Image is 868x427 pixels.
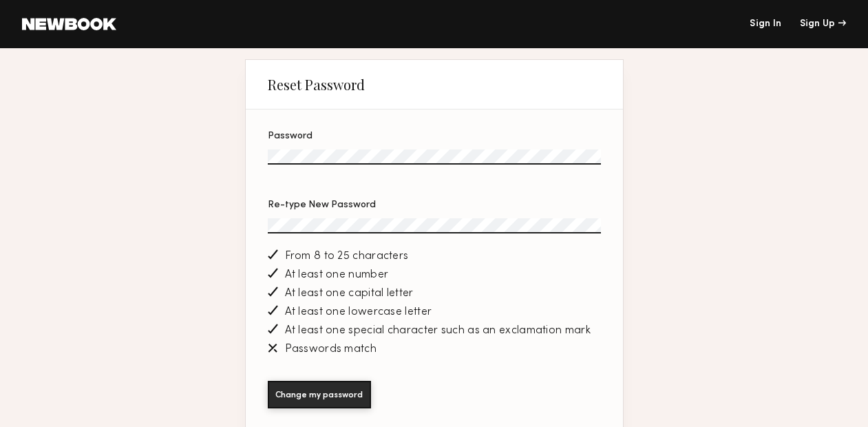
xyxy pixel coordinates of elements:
div: Reset Password [268,76,365,93]
div: Password [268,132,601,141]
a: Sign In [750,19,781,29]
span: From 8 to 25 characters [285,251,409,262]
input: Re-type New Password [268,218,601,233]
span: At least one number [285,269,389,281]
span: At least one capital letter [285,288,414,300]
span: At least one special character such as an exclamation mark [285,325,591,337]
input: Password [268,149,601,165]
button: Change my password [268,381,371,408]
div: Sign Up [800,19,846,29]
span: At least one lowercase letter [285,306,432,318]
div: Re-type New Password [268,200,601,210]
span: Passwords match [285,344,377,355]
